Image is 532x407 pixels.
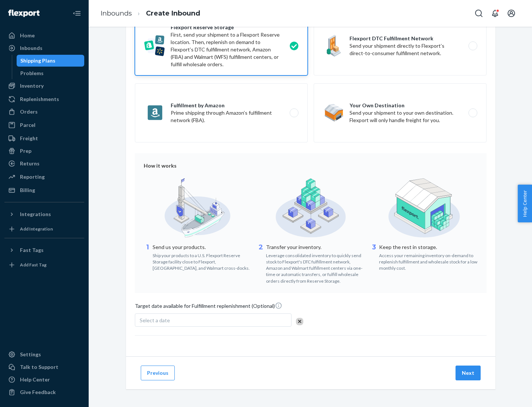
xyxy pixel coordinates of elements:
[20,147,31,155] div: Prep
[20,186,35,194] div: Billing
[504,6,519,21] button: Open account menu
[20,173,45,181] div: Reporting
[4,184,84,196] a: Billing
[4,374,84,386] a: Help Center
[518,185,532,222] button: Help Center
[20,376,50,383] div: Help Center
[379,251,478,271] div: Access your remaining inventory on-demand to replenish fulfillment and wholesale stock for a low ...
[20,44,42,52] div: Inbounds
[20,226,53,232] div: Add Integration
[4,208,84,220] button: Integrations
[95,3,206,24] ol: breadcrumbs
[4,349,84,360] a: Settings
[4,386,84,398] button: Give Feedback
[20,57,55,64] div: Shipping Plans
[20,70,44,77] div: Problems
[4,106,84,118] a: Orders
[100,9,132,17] a: Inbounds
[456,366,481,380] button: Next
[8,10,40,17] img: Flexport logo
[153,251,251,271] div: Ship your products to a U.S. Flexport Reserve Storage facility close to Flexport, [GEOGRAPHIC_DAT...
[4,93,84,105] a: Replenishments
[20,351,41,358] div: Settings
[4,42,84,54] a: Inbounds
[266,251,365,284] div: Leverage consolidated inventory to quickly send stock to Flexport's DTC fulfillment network, Amaz...
[4,223,84,235] a: Add Integration
[4,361,84,373] a: Talk to Support
[20,211,51,218] div: Integrations
[257,243,265,284] div: 2
[141,366,175,380] button: Previous
[4,80,84,92] a: Inventory
[153,243,251,251] p: Send us your products.
[135,302,282,313] span: Target date available for Fulfillment replenishment (Optional)
[4,158,84,169] a: Returns
[146,9,200,17] a: Create Inbound
[4,30,84,41] a: Home
[20,95,59,103] div: Replenishments
[20,82,44,90] div: Inventory
[140,317,170,323] span: Select a date
[370,243,378,271] div: 3
[69,6,84,21] button: Close Navigation
[379,243,478,251] p: Keep the rest in storage.
[266,243,365,251] p: Transfer your inventory.
[471,6,486,21] button: Open Search Box
[17,67,85,79] a: Problems
[20,388,56,396] div: Give Feedback
[20,108,38,115] div: Orders
[20,246,44,254] div: Fast Tags
[4,119,84,131] a: Parcel
[488,6,502,21] button: Open notifications
[17,55,85,67] a: Shipping Plans
[144,162,478,169] div: How it works
[4,145,84,157] a: Prep
[4,171,84,183] a: Reporting
[144,243,151,271] div: 1
[20,160,40,167] div: Returns
[20,262,47,268] div: Add Fast Tag
[20,32,35,39] div: Home
[20,363,58,371] div: Talk to Support
[20,121,35,129] div: Parcel
[4,259,84,271] a: Add Fast Tag
[4,244,84,256] button: Fast Tags
[4,132,84,144] a: Freight
[20,135,38,142] div: Freight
